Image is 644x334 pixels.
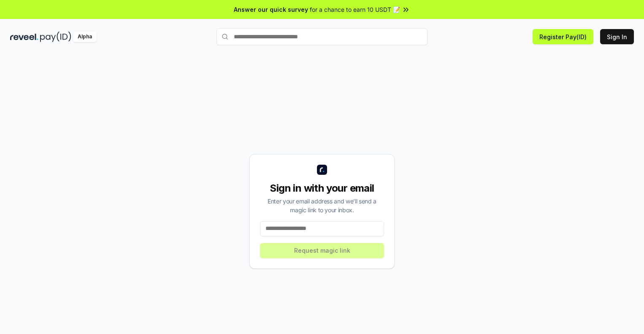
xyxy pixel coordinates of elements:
img: reveel_dark [10,32,38,42]
img: pay_id [40,32,71,42]
div: Alpha [73,32,97,42]
span: for a chance to earn 10 USDT 📝 [310,5,400,14]
img: logo_small [317,165,327,175]
span: Answer our quick survey [234,5,308,14]
button: Sign In [600,29,634,44]
button: Register Pay(ID) [533,29,593,44]
div: Enter your email address and we’ll send a magic link to your inbox. [260,197,384,214]
div: Sign in with your email [260,182,384,195]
